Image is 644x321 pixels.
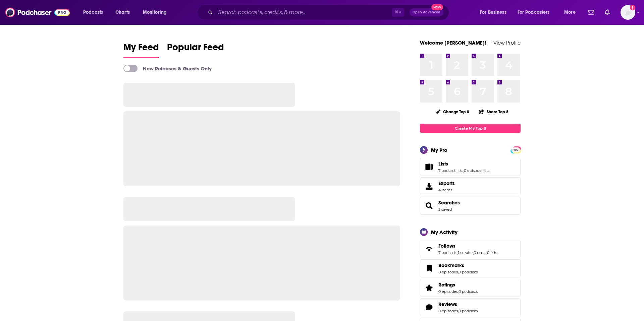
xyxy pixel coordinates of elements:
a: Searches [422,201,436,210]
span: , [463,168,464,173]
a: Exports [420,177,521,195]
a: PRO [512,147,520,152]
span: Bookmarks [438,262,464,268]
span: Bookmarks [420,259,521,277]
a: Reviews [438,301,478,307]
a: View Profile [493,40,521,46]
button: open menu [78,7,112,18]
a: 7 podcast lists [438,168,463,173]
button: open menu [559,7,584,18]
a: 0 lists [487,250,497,255]
span: Logged in as ldigiovine [621,5,635,20]
span: 4 items [438,188,455,192]
a: Bookmarks [438,262,478,268]
div: My Pro [431,147,447,153]
img: User Profile [621,5,635,20]
span: PRO [512,147,520,152]
a: 7 podcasts [438,250,457,255]
span: Popular Feed [167,42,224,57]
a: 0 episode lists [464,168,489,173]
span: Podcasts [83,8,103,17]
a: Reviews [422,303,436,312]
a: 0 podcasts [459,270,478,274]
span: Ratings [420,279,521,297]
span: Ratings [438,282,455,288]
span: Exports [422,182,436,191]
span: , [458,270,459,274]
a: Follows [438,243,497,249]
a: 0 podcasts [459,289,478,294]
a: Welcome [PERSON_NAME]! [420,40,486,46]
a: 0 episodes [438,289,458,294]
span: , [486,250,487,255]
a: Show notifications dropdown [602,7,612,18]
span: Open Advanced [413,11,440,14]
span: Reviews [420,298,521,316]
span: Lists [438,161,448,167]
a: Follows [422,244,436,254]
a: 0 users [474,250,486,255]
span: Searches [420,197,521,215]
a: My Feed [123,42,159,58]
button: open menu [475,7,515,18]
button: open menu [513,7,559,18]
span: ⌘ K [392,8,404,17]
a: 0 episodes [438,309,458,313]
a: Charts [111,7,134,18]
button: open menu [138,7,175,18]
span: Exports [438,180,455,186]
span: For Business [480,8,506,17]
span: , [458,309,459,313]
div: Search podcasts, credits, & more... [203,5,455,20]
a: 0 episodes [438,270,458,274]
img: Podchaser - Follow, Share and Rate Podcasts [5,6,70,19]
a: 0 podcasts [459,309,478,313]
a: Searches [438,200,460,206]
a: Lists [422,162,436,172]
span: For Podcasters [518,8,550,17]
a: 1 creator [458,250,473,255]
a: Bookmarks [422,264,436,273]
a: Show notifications dropdown [585,7,597,18]
span: , [458,289,459,294]
a: 3 saved [438,207,452,212]
span: , [473,250,474,255]
a: Ratings [438,282,478,288]
button: Open AdvancedNew [410,8,443,16]
span: Monitoring [143,8,167,17]
span: Charts [115,8,130,17]
span: Lists [420,158,521,176]
a: Popular Feed [167,42,224,58]
button: Change Top 8 [432,108,473,116]
a: Create My Top 8 [420,124,521,133]
a: New Releases & Guests Only [123,65,212,72]
svg: Add a profile image [630,5,635,10]
div: My Activity [431,229,458,235]
span: Reviews [438,301,457,307]
button: Show profile menu [621,5,635,20]
span: New [431,4,443,10]
span: Follows [438,243,455,249]
span: My Feed [123,42,159,57]
a: Ratings [422,283,436,293]
span: More [564,8,576,17]
input: Search podcasts, credits, & more... [215,7,392,18]
button: Share Top 8 [479,105,509,118]
span: , [457,250,458,255]
span: Follows [420,240,521,258]
a: Lists [438,161,489,167]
